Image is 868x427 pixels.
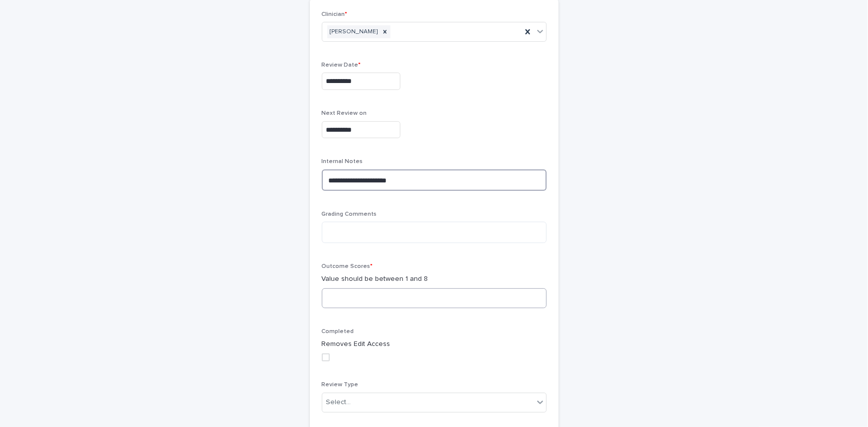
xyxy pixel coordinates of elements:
[322,211,377,217] span: Grading Comments
[322,339,547,349] p: Removes Edit Access
[322,274,547,284] p: Value should be between 1 and 8
[322,263,373,269] span: Outcome Scores
[322,11,348,17] span: Clinician
[322,159,363,165] span: Internal Notes
[327,25,380,39] div: [PERSON_NAME]
[322,110,367,116] span: Next Review on
[326,397,351,408] div: Select...
[322,62,361,68] span: Review Date
[322,382,359,388] span: Review Type
[322,329,354,335] span: Completed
